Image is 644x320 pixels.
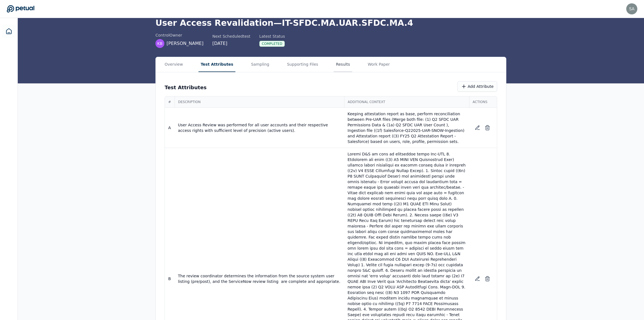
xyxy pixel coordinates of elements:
button: Results [334,57,352,72]
img: sahil.gupta@toasttab.com [626,3,637,14]
span: [PERSON_NAME] [167,40,203,47]
button: Test Attributes [198,57,236,72]
button: Supporting Files [285,57,320,72]
p: User Access Review was performed for all user accounts and their respective access rights with su... [178,122,341,133]
button: Delete test attribute [482,123,492,133]
span: Additional Context [348,100,466,104]
span: Actions [473,100,494,104]
span: KB [157,41,163,46]
button: Work Paper [366,57,392,72]
button: Delete test attribute [482,274,492,284]
div: [DATE] [212,40,250,47]
a: Dashboard [2,25,16,38]
span: Description [178,100,341,104]
p: Keeping attestation report as base, perform reconciliation between Pre-UAR files (Merge both file... [348,111,466,144]
span: # [168,100,171,104]
div: Latest Status [259,34,285,39]
div: Completed [259,41,285,47]
button: Edit test attribute [472,123,482,133]
a: Go to Dashboard [7,5,34,13]
button: Add Attribute [457,81,497,92]
h3: Test Attributes [165,84,207,91]
div: Next Scheduled test [212,34,250,39]
button: Overview [162,57,185,72]
div: control Owner [155,32,203,38]
td: A [165,108,175,148]
p: The review coordinator determines the information from the source system user listing (pre/post),... [178,273,341,284]
h1: User Access Revalidation — IT-SFDC.MA.UAR.SFDC.MA.4 [155,18,506,28]
button: Sampling [249,57,271,72]
button: Edit test attribute [472,274,482,284]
